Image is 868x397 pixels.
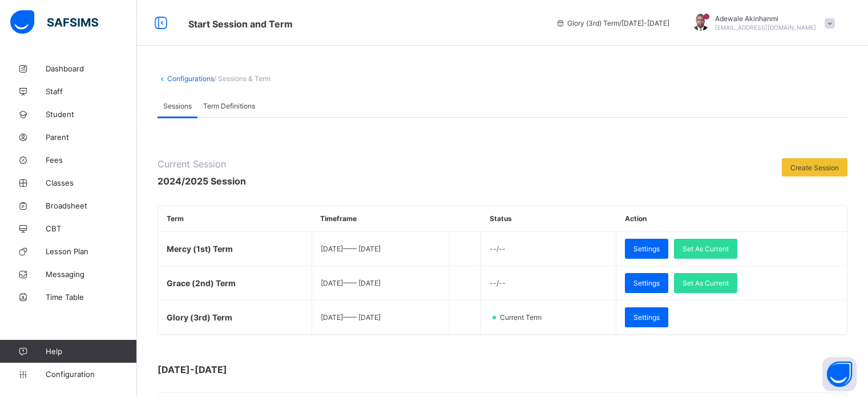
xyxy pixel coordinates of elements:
span: Settings [633,313,660,322]
button: Open asap [822,357,857,391]
span: Set As Current [683,244,729,253]
span: Start Session and Term [188,18,293,30]
span: Broadsheet [46,201,137,210]
span: Help [46,347,136,356]
div: AdewaleAkinhanmi [681,14,841,33]
span: CBT [46,224,137,233]
span: Mercy (1st) Term [167,244,233,254]
span: Current Session [158,158,246,170]
span: [DATE] —— [DATE] [321,313,381,322]
span: Configuration [46,370,136,379]
span: Settings [633,279,660,287]
span: session/term information [556,19,669,27]
span: Staff [46,87,137,96]
span: Create Session [790,163,839,172]
span: Set As Current [683,279,729,287]
span: Dashboard [46,64,137,73]
span: Lesson Plan [46,247,137,256]
th: Status [481,206,616,232]
span: 2024/2025 Session [158,175,246,187]
td: --/-- [481,266,616,300]
span: [DATE] —— [DATE] [321,279,381,287]
span: Glory (3rd) Term [167,312,232,322]
span: Current Term [499,313,548,322]
span: Sessions [163,102,192,110]
span: Student [46,110,137,119]
span: Time Table [46,292,137,302]
span: Term Definitions [203,102,255,110]
span: Settings [633,244,660,253]
th: Timeframe [312,206,450,232]
span: Messaging [46,270,137,279]
img: safsims [10,10,98,34]
span: [EMAIL_ADDRESS][DOMAIN_NAME] [715,24,816,31]
a: Configurations [167,74,214,83]
span: Parent [46,133,137,142]
th: Term [158,206,312,232]
span: Classes [46,178,137,187]
td: --/-- [481,232,616,266]
span: / Sessions & Term [214,74,271,83]
span: Grace (2nd) Term [167,278,236,288]
th: Action [616,206,847,232]
span: Fees [46,155,137,165]
span: Adewale Akinhanmi [715,14,816,23]
span: [DATE]-[DATE] [158,364,386,375]
span: [DATE] —— [DATE] [321,244,381,253]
